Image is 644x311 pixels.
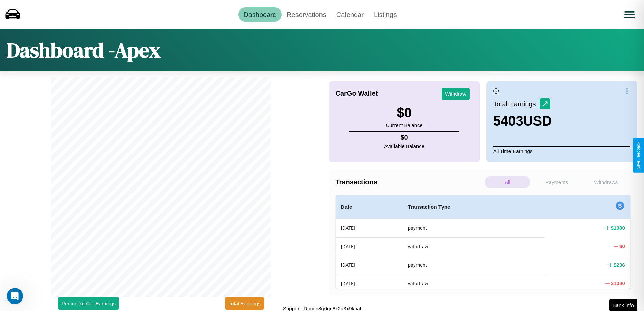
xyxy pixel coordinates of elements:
[442,88,470,100] button: Withdraw
[493,146,630,156] p: All Time Earnings
[534,176,579,188] p: Payments
[336,219,403,238] th: [DATE]
[7,288,23,304] iframe: Intercom live chat
[386,105,422,120] h3: $ 0
[331,7,369,22] a: Calendar
[384,141,424,151] p: Available Balance
[384,134,424,141] h4: $ 0
[408,203,540,211] h4: Transaction Type
[225,297,264,310] button: Total Earnings
[611,280,625,287] h4: $ 1080
[403,237,545,256] th: withdraw
[485,176,530,188] p: All
[403,256,545,274] th: payment
[493,98,540,110] p: Total Earnings
[336,256,403,274] th: [DATE]
[611,224,625,231] h4: $ 1080
[386,120,422,130] p: Current Balance
[341,203,397,211] h4: Date
[336,90,378,97] h4: CarGo Wallet
[336,237,403,256] th: [DATE]
[369,7,402,22] a: Listings
[619,243,625,250] h4: $ 0
[403,219,545,238] th: payment
[493,113,552,129] h3: 5403 USD
[614,261,625,268] h4: $ 236
[336,178,483,186] h4: Transactions
[583,176,629,188] p: Withdraws
[238,7,282,22] a: Dashboard
[58,297,119,310] button: Percent of Car Earnings
[620,5,639,24] button: Open menu
[7,36,161,64] h1: Dashboard - Apex
[336,274,403,292] th: [DATE]
[282,7,331,22] a: Reservations
[636,142,641,169] div: Give Feedback
[403,274,545,292] th: withdraw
